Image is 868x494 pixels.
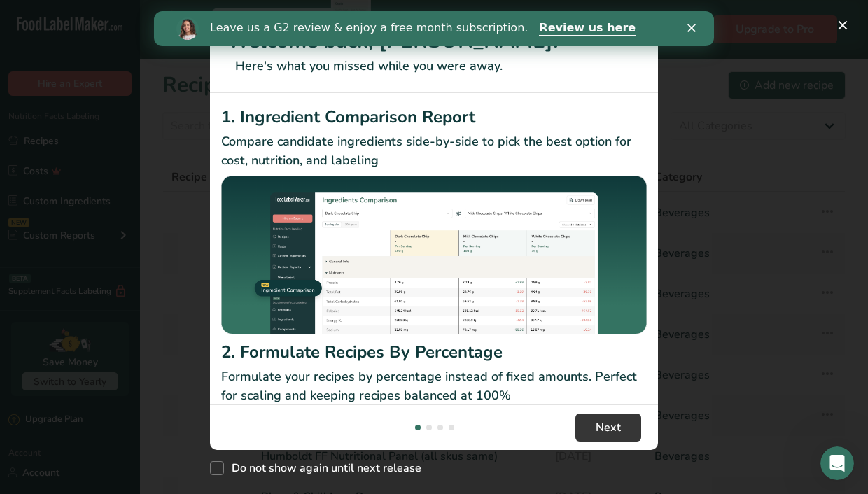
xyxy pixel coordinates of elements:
p: Compare candidate ingredients side-by-side to pick the best option for cost, nutrition, and labeling [221,132,647,170]
p: Formulate your recipes by percentage instead of fixed amounts. Perfect for scaling and keeping re... [221,367,647,405]
h2: 1. Ingredient Comparison Report [221,104,647,129]
span: Do not show again until next release [224,461,421,475]
iframe: Intercom live chat [820,446,854,480]
button: Next [575,414,641,442]
iframe: Intercom live chat banner [154,11,714,46]
p: Here's what you missed while you were away. [227,57,641,76]
img: Ingredient Comparison Report [221,176,647,334]
span: Next [596,419,621,436]
div: Close [533,13,547,21]
h2: 2. Formulate Recipes By Percentage [221,339,647,365]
